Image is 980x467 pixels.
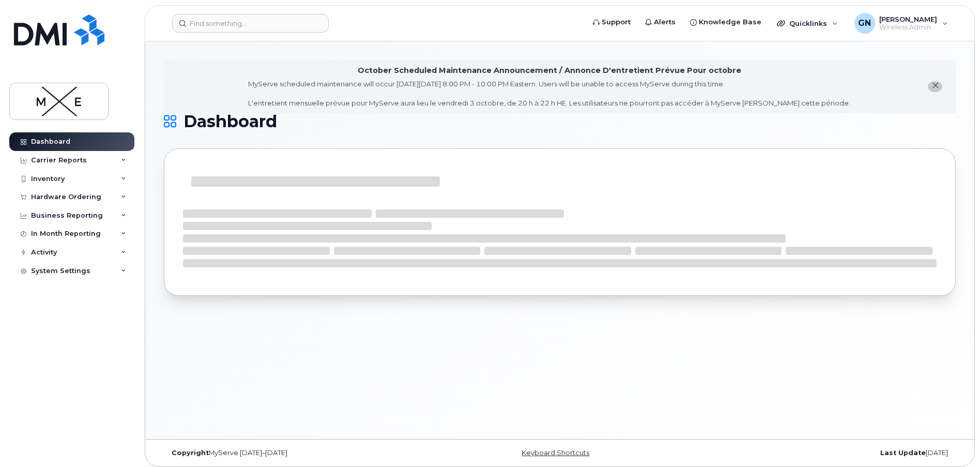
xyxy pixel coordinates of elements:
[358,65,741,76] div: October Scheduled Maintenance Announcement / Annonce D'entretient Prévue Pour octobre
[248,79,850,108] div: MyServe scheduled maintenance will occur [DATE][DATE] 8:00 PM - 10:00 PM Eastern. Users will be u...
[880,449,926,457] strong: Last Update
[164,449,428,457] div: MyServe [DATE]–[DATE]
[522,449,589,457] a: Keyboard Shortcuts
[172,449,209,457] strong: Copyright
[183,114,277,129] span: Dashboard
[928,81,942,92] button: close notification
[692,449,956,457] div: [DATE]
